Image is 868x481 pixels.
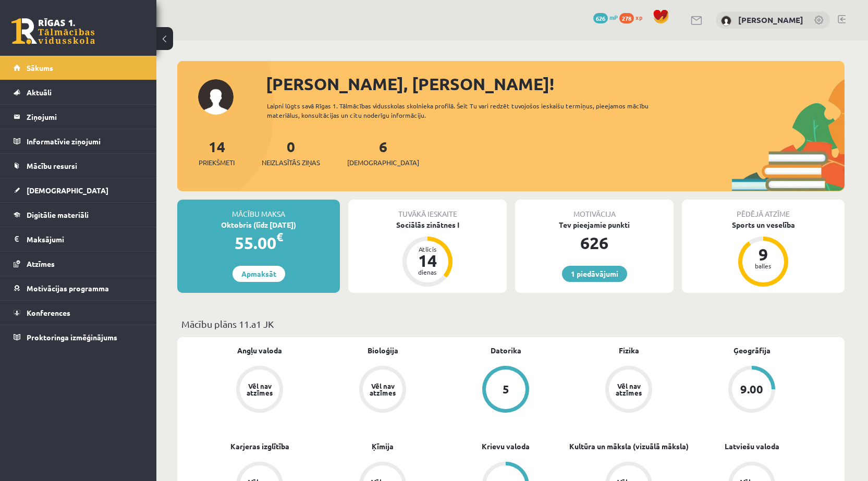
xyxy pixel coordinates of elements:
[738,15,803,25] a: [PERSON_NAME]
[682,219,845,230] div: Sports un veselība
[682,200,845,219] div: Pēdējā atzīme
[267,101,667,120] div: Laipni lūgts savā Rīgas 1. Tālmācības vidusskolas skolnieka profilā. Šeit Tu vari redzēt tuvojošo...
[515,230,674,255] div: 626
[27,105,143,129] legend: Ziņojumi
[682,219,845,288] a: Sports un veselība 9 balles
[347,137,419,168] a: 6[DEMOGRAPHIC_DATA]
[503,384,509,395] div: 5
[177,219,340,230] div: Oktobris (līdz [DATE])
[619,13,634,23] span: 278
[14,325,143,349] a: Proktoringa izmēģinājums
[177,200,340,219] div: Mācību maksa
[321,366,444,415] a: Vēl nav atzīmes
[593,13,608,23] span: 626
[262,137,320,168] a: 0Neizlasītās ziņas
[27,210,89,219] span: Digitālie materiāli
[609,13,618,21] span: mP
[569,441,689,452] a: Kultūra un māksla (vizuālā māksla)
[27,259,55,268] span: Atzīmes
[515,219,674,230] div: Tev pieejamie punkti
[14,301,143,325] a: Konferences
[690,366,813,415] a: 9.00
[567,366,690,415] a: Vēl nav atzīmes
[27,332,117,342] span: Proktoringa izmēģinājums
[27,308,70,317] span: Konferences
[276,229,283,244] span: €
[368,383,397,396] div: Vēl nav atzīmes
[619,345,639,356] a: Fizika
[14,80,143,104] a: Aktuāli
[177,230,340,255] div: 55.00
[262,157,320,168] span: Neizlasītās ziņas
[372,441,394,452] a: Ķīmija
[198,366,321,415] a: Vēl nav atzīmes
[14,56,143,80] a: Sākums
[593,13,618,21] a: 626 mP
[348,200,507,219] div: Tuvākā ieskaite
[27,129,143,153] legend: Informatīvie ziņojumi
[14,178,143,202] a: [DEMOGRAPHIC_DATA]
[619,13,647,21] a: 278 xp
[348,219,507,288] a: Sociālās zinātnes I Atlicis 14 dienas
[562,266,627,282] a: 1 piedāvājumi
[491,345,521,356] a: Datorika
[444,366,567,415] a: 5
[27,227,143,251] legend: Maksājumi
[266,71,845,96] div: [PERSON_NAME], [PERSON_NAME]!
[348,219,507,230] div: Sociālās zinātnes I
[199,137,235,168] a: 14Priekšmeti
[11,18,95,44] a: Rīgas 1. Tālmācības vidusskola
[721,16,731,26] img: Artjoms Grebežs
[614,383,643,396] div: Vēl nav atzīmes
[14,105,143,129] a: Ziņojumi
[14,129,143,153] a: Informatīvie ziņojumi
[27,161,77,170] span: Mācību resursi
[725,441,779,452] a: Latviešu valoda
[482,441,530,452] a: Krievu valoda
[230,441,289,452] a: Karjeras izglītība
[199,157,235,168] span: Priekšmeti
[412,269,443,275] div: dienas
[14,252,143,276] a: Atzīmes
[412,252,443,269] div: 14
[245,383,274,396] div: Vēl nav atzīmes
[14,276,143,300] a: Motivācijas programma
[233,266,285,282] a: Apmaksāt
[740,384,763,395] div: 9.00
[27,186,108,195] span: [DEMOGRAPHIC_DATA]
[347,157,419,168] span: [DEMOGRAPHIC_DATA]
[748,246,779,263] div: 9
[27,88,52,97] span: Aktuāli
[748,263,779,269] div: balles
[733,345,771,356] a: Ģeogrāfija
[515,200,674,219] div: Motivācija
[368,345,398,356] a: Bioloģija
[14,203,143,227] a: Digitālie materiāli
[635,13,642,21] span: xp
[27,283,109,293] span: Motivācijas programma
[181,317,840,331] p: Mācību plāns 11.a1 JK
[237,345,282,356] a: Angļu valoda
[14,154,143,178] a: Mācību resursi
[27,63,53,72] span: Sākums
[14,227,143,251] a: Maksājumi
[412,246,443,252] div: Atlicis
